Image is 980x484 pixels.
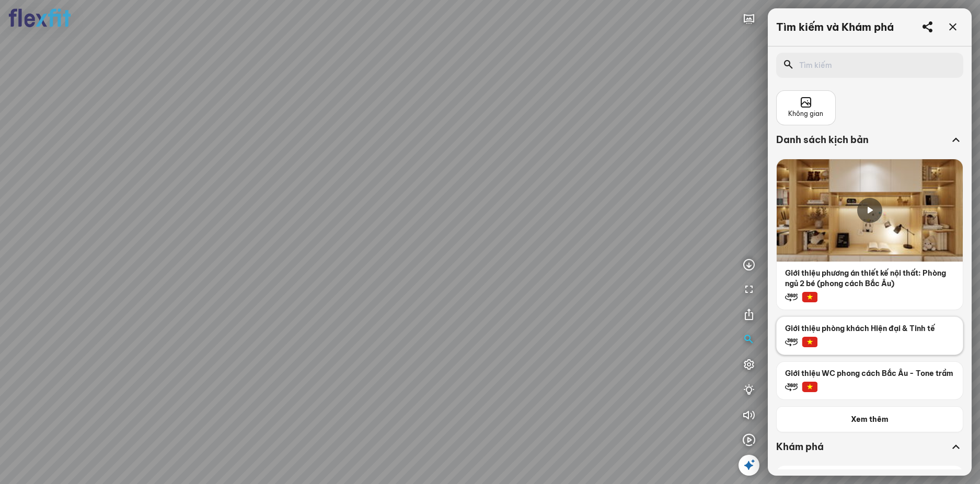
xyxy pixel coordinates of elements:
[777,262,963,289] p: Giới thiệu phương án thiết kế nội thất: Phòng ngủ 2 bé (phong cách Bắc Âu)
[802,382,817,392] img: lang-vn.png
[799,60,947,70] input: Tìm kiếm
[802,337,817,347] img: lang-vn.png
[776,134,963,159] div: Danh sách kịch bản
[776,441,949,453] div: Khám phá
[776,21,894,33] div: Tìm kiếm và Khám phá
[777,317,963,334] p: Giới thiệu phòng khách Hiện đại & Tinh tế
[851,414,889,424] span: Xem thêm
[802,292,817,302] img: lang-vn.png
[776,441,963,466] div: Khám phá
[777,362,963,379] p: Giới thiệu WC phong cách Bắc Âu - Tone trầm
[8,8,71,28] img: logo
[776,406,963,432] button: Xem thêm
[788,109,823,119] span: Không gian
[776,134,949,146] div: Danh sách kịch bản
